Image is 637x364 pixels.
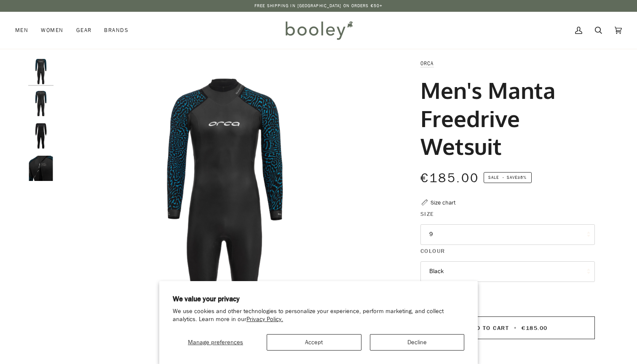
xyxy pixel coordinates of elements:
span: Colour [420,247,445,255]
a: Brands [98,12,135,49]
a: Men [15,12,35,49]
a: Orca [420,60,434,67]
span: Men [15,26,28,35]
span: Sale [488,174,499,181]
span: Brands [104,26,128,35]
span: Women [41,26,63,35]
button: Accept [267,334,361,351]
span: €185.00 [522,324,548,332]
button: Decline [370,334,465,351]
button: Manage preferences [173,334,258,351]
span: €185.00 [420,170,479,187]
button: Add to Cart • €185.00 [420,316,595,339]
span: • [511,324,519,332]
a: Privacy Policy. [246,315,283,323]
p: Free Shipping in [GEOGRAPHIC_DATA] on Orders €50+ [254,3,383,9]
div: Size chart [431,198,455,207]
span: Manage preferences [188,338,243,346]
img: Orca Men's Manta Freedrive Wetsuit - Booley Galway [28,91,54,116]
img: Orca Men's Manta Freedrive Wetsuit - Booley Galway [28,59,54,84]
h2: We value your privacy [173,295,464,304]
button: 9 [420,224,595,245]
span: 38% [517,174,527,181]
img: Booley [282,18,356,43]
span: Add to Cart [467,324,509,332]
img: Orca Men's Manta Freedrive Wetsuit - Booley Galway [28,123,54,149]
span: Gear [76,26,92,35]
em: • [500,174,507,181]
p: We use cookies and other technologies to personalize your experience, perform marketing, and coll... [173,308,464,324]
h1: Men's Manta Freedrive Wetsuit [420,76,589,159]
button: Black [420,261,595,282]
a: Gear [70,12,98,49]
a: Women [35,12,70,49]
img: Orca Men's Manta Freedrive Wetsuit - Booley Galway [28,156,54,181]
span: Save [484,172,532,183]
span: Size [420,210,434,218]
